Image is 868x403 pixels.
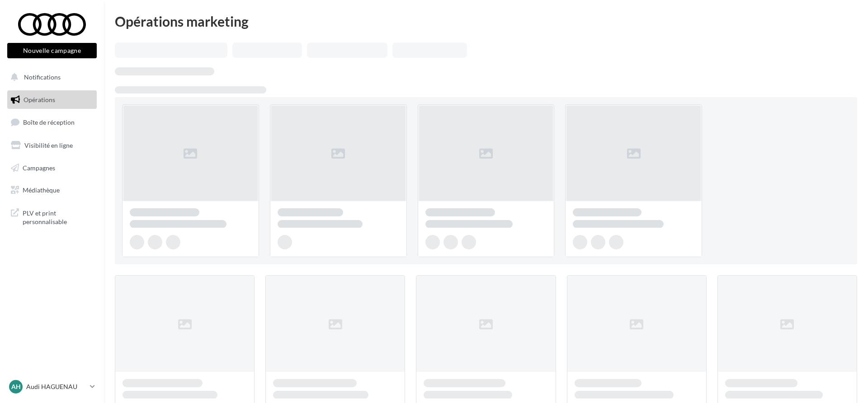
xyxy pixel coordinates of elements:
span: Visibilité en ligne [24,141,73,149]
span: Campagnes [23,164,55,171]
a: AH Audi HAGUENAU [7,378,97,395]
button: Nouvelle campagne [7,43,97,58]
span: AH [11,382,21,391]
a: Visibilité en ligne [5,136,99,155]
span: Médiathèque [23,186,60,194]
a: Campagnes [5,159,99,178]
button: Notifications [5,68,95,87]
div: Opérations marketing [115,14,857,28]
span: Opérations [24,96,55,103]
a: Boîte de réception [5,112,99,132]
a: Opérations [5,90,99,109]
span: Boîte de réception [23,118,75,126]
span: Notifications [24,73,61,81]
a: PLV et print personnalisable [5,203,99,230]
span: PLV et print personnalisable [23,207,93,226]
a: Médiathèque [5,181,99,200]
p: Audi HAGUENAU [26,382,86,391]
